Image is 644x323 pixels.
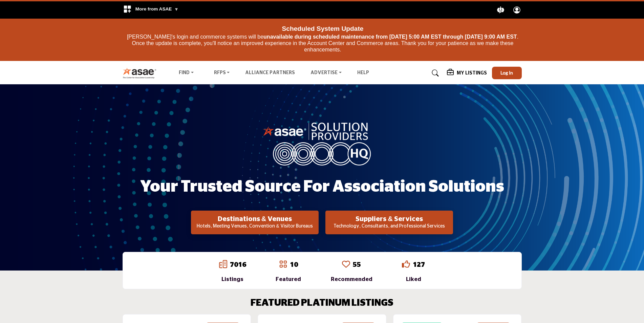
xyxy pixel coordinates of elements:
[123,67,160,79] img: Site Logo
[325,211,453,234] button: Suppliers & Services Technology, Consultants, and Professional Services
[331,275,372,283] div: Recommended
[140,176,504,197] h1: Your Trusted Source for Association Solutions
[353,261,361,268] a: 55
[251,298,393,309] h2: FEATURED PLATINUM LISTINGS
[279,260,287,270] a: Go to Featured
[119,1,183,19] div: More from ASAE
[413,261,425,268] a: 127
[263,34,517,40] strong: unavailable during scheduled maintenance from [DATE] 5:00 AM EST through [DATE] 9:00 AM EST
[357,70,369,75] a: Help
[219,275,246,283] div: Listings
[447,69,487,77] div: My Listings
[191,211,319,234] button: Destinations & Venues Hotels, Meeting Venues, Convention & Visitor Bureaus
[457,70,487,76] h5: My Listings
[327,223,451,230] p: Technology, Consultants, and Professional Services
[263,121,381,166] img: image
[135,6,179,12] span: More from ASAE
[124,22,521,34] div: Scheduled System Update
[402,260,410,268] i: Go to Liked
[342,260,350,270] a: Go to Recommended
[209,68,235,78] a: RFPs
[245,70,295,75] a: Alliance Partners
[500,70,513,76] span: Log In
[124,34,521,53] p: [PERSON_NAME]'s login and commerce systems will be . Once the update is complete, you'll notice a...
[306,68,346,78] a: Advertise
[174,68,198,78] a: Find
[276,275,301,283] div: Featured
[327,215,451,223] h2: Suppliers & Services
[290,261,298,268] a: 10
[230,261,246,268] a: 7016
[402,275,425,283] div: Liked
[193,223,317,230] p: Hotels, Meeting Venues, Convention & Visitor Bureaus
[193,215,317,223] h2: Destinations & Venues
[492,67,522,79] button: Log In
[425,68,443,79] a: Search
